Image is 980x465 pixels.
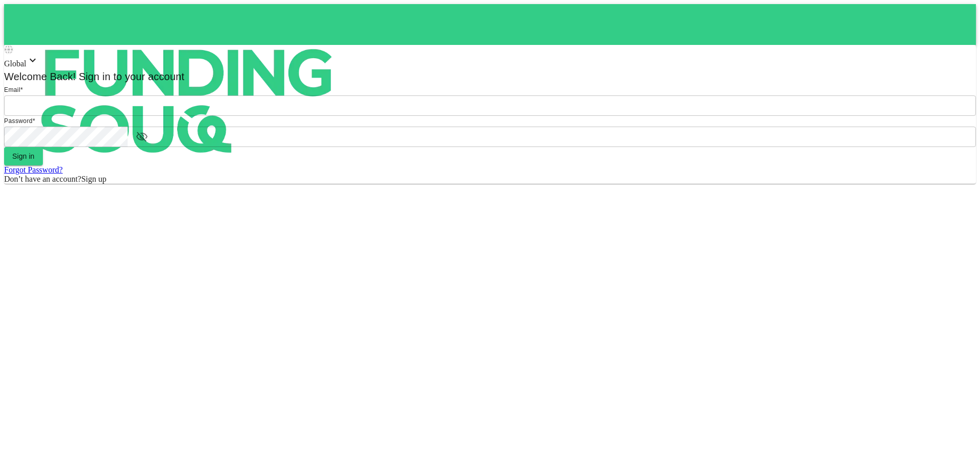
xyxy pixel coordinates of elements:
[4,71,76,82] span: Welcome Back!
[76,71,185,82] span: Sign in to your account
[4,4,372,198] img: logo
[4,54,976,68] div: Global
[4,86,20,93] span: Email
[4,127,128,147] input: password
[4,117,33,125] span: Password
[4,95,976,116] input: email
[81,175,106,183] span: Sign up
[4,165,63,174] a: Forgot Password?
[4,175,81,183] span: Don’t have an account?
[4,4,976,45] a: logo
[4,147,43,165] button: Sign in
